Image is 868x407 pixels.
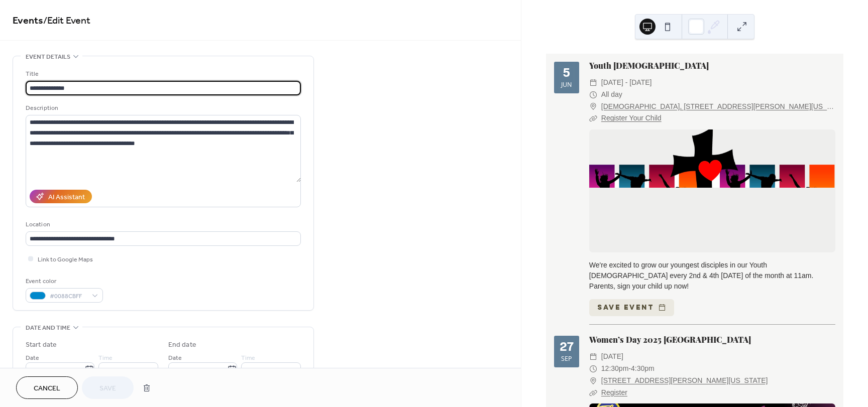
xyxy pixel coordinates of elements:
[48,192,85,203] div: AI Assistant
[589,112,597,124] div: ​
[26,52,70,62] span: Event details
[589,77,597,89] div: ​
[38,254,93,265] span: Link to Google Maps
[589,101,597,113] div: ​
[601,89,622,101] span: All day
[168,353,182,363] span: Date
[631,363,655,375] span: 4:30pm
[34,383,60,394] span: Cancel
[601,375,768,387] a: [STREET_ADDRESS][PERSON_NAME][US_STATE]
[628,363,631,375] span: -
[13,11,43,31] a: Events
[601,101,835,113] a: [DEMOGRAPHIC_DATA], [STREET_ADDRESS][PERSON_NAME][US_STATE]
[589,260,835,292] div: We're excited to grow our youngest disciples in our Youth [DEMOGRAPHIC_DATA] every 2nd & 4th [DAT...
[589,60,709,71] a: Youth [DEMOGRAPHIC_DATA]
[26,103,299,113] div: Description
[589,299,674,316] button: Save event
[589,334,751,345] a: Women’s Day 2025 [GEOGRAPHIC_DATA]
[43,11,90,31] span: / Edit Event
[589,363,597,375] div: ​
[26,323,70,333] span: Date and time
[26,69,299,79] div: Title
[561,82,572,88] div: Jun
[589,387,597,399] div: ​
[26,340,57,350] div: Start date
[561,356,572,362] div: Sep
[601,363,628,375] span: 12:30pm
[168,340,196,350] div: End date
[30,190,92,203] button: AI Assistant
[16,376,78,399] button: Cancel
[26,276,101,287] div: Event color
[26,219,299,230] div: Location
[601,351,623,363] span: [DATE]
[589,351,597,363] div: ​
[601,77,652,89] span: [DATE] - [DATE]
[241,353,255,363] span: Time
[560,341,574,354] div: 27
[589,89,597,101] div: ​
[601,388,627,396] a: Register
[98,353,113,363] span: Time
[589,375,597,387] div: ​
[26,353,39,363] span: Date
[601,114,662,122] a: Register Your Child
[50,291,87,302] span: #0088CBFF
[563,67,570,80] div: 5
